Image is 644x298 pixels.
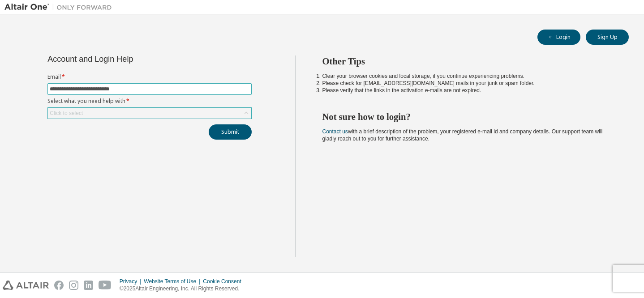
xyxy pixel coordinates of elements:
[47,98,252,105] label: Select what you need help with
[54,281,64,290] img: facebook.svg
[3,281,49,290] img: altair_logo.svg
[84,281,93,290] img: linkedin.svg
[322,87,613,94] li: Please verify that the links in the activation e-mails are not expired.
[47,73,252,81] label: Email
[99,281,112,290] img: youtube.svg
[69,281,78,290] img: instagram.svg
[322,80,613,87] li: Please check for [EMAIL_ADDRESS][DOMAIN_NAME] mails in your junk or spam folder.
[48,108,251,119] div: Click to select
[50,110,83,117] div: Click to select
[322,72,613,80] li: Clear your browser cookies and local storage, if you continue experiencing problems.
[4,3,116,12] img: Altair One
[322,128,603,142] span: with a brief description of the problem, your registered e-mail id and company details. Our suppo...
[120,285,247,293] p: © 2025 Altair Engineering, Inc. All Rights Reserved.
[586,30,629,45] button: Sign Up
[537,30,580,45] button: Login
[322,128,348,135] a: Contact us
[322,55,613,67] h2: Other Tips
[209,124,252,140] button: Submit
[322,111,613,123] h2: Not sure how to login?
[203,278,246,285] div: Cookie Consent
[144,278,203,285] div: Website Terms of Use
[47,55,211,63] div: Account and Login Help
[120,278,144,285] div: Privacy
